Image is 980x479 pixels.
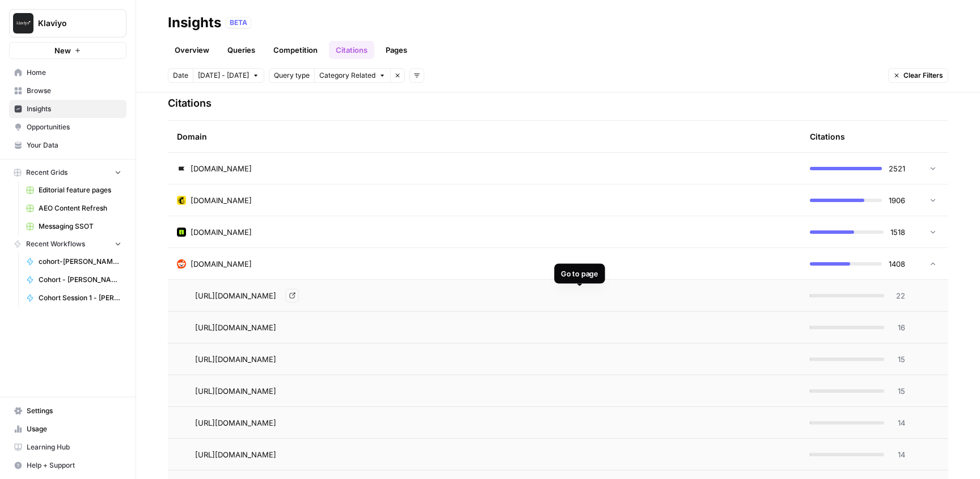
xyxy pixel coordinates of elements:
span: Klaviyo [38,18,107,29]
span: 2521 [889,163,905,174]
a: Competition [267,41,324,59]
span: Home [27,68,121,78]
span: AEO Content Refresh [39,203,121,213]
span: Messaging SSOT [39,221,121,232]
span: [URL][DOMAIN_NAME] [195,449,276,460]
button: Clear Filters [888,68,948,83]
button: [DATE] - [DATE] [193,68,264,83]
a: Messaging SSOT [21,217,126,236]
img: or48ckoj2dr325ui2uouqhqfwspy [177,228,186,237]
div: Domain [177,121,792,152]
button: Category Related [314,68,390,83]
div: Citations [810,121,845,152]
button: Help + Support [9,456,126,474]
span: 14 [891,449,905,460]
span: 1408 [889,258,905,270]
button: Recent Workflows [9,236,126,253]
span: Editorial feature pages [39,185,121,195]
a: Overview [168,41,216,59]
img: d03zj4el0aa7txopwdneenoutvcu [177,164,186,173]
span: [URL][DOMAIN_NAME] [195,290,276,301]
button: Recent Grids [9,164,126,181]
span: [DATE] - [DATE] [198,70,249,81]
a: Pages [379,41,414,59]
span: Insights [27,104,121,114]
span: 16 [891,322,905,333]
a: Home [9,64,126,82]
span: Help + Support [27,460,121,470]
div: BETA [226,17,251,28]
img: Klaviyo Logo [13,13,33,33]
div: Insights [168,14,221,32]
span: 1518 [890,226,905,238]
a: AEO Content Refresh [21,199,126,217]
span: 22 [891,290,905,301]
span: New [54,45,71,56]
span: 14 [891,417,905,428]
a: Opportunities [9,118,126,136]
span: [URL][DOMAIN_NAME] [195,417,276,428]
a: Your Data [9,136,126,154]
img: m2cl2pnoess66jx31edqk0jfpcfn [177,259,186,268]
span: Clear Filters [903,70,943,81]
span: Category Related [319,70,375,81]
span: Learning Hub [27,442,121,452]
span: Your Data [27,140,121,150]
span: 1906 [889,195,905,206]
span: Recent Grids [26,167,67,178]
span: 15 [891,385,905,397]
span: [URL][DOMAIN_NAME] [195,322,276,333]
a: Learning Hub [9,438,126,456]
span: [DOMAIN_NAME] [191,195,252,206]
a: Browse [9,82,126,100]
a: Usage [9,420,126,438]
span: Cohort - [PERSON_NAME] Workflow Test (Meta desc. existing blog) [39,275,121,285]
span: [URL][DOMAIN_NAME] [195,354,276,365]
a: Settings [9,402,126,420]
a: Queries [221,41,262,59]
span: Settings [27,406,121,416]
a: Cohort Session 1 - [PERSON_NAME] blog metadescription [21,289,126,307]
button: New [9,42,126,59]
img: pg21ys236mnd3p55lv59xccdo3xy [177,196,186,205]
span: Recent Workflows [26,239,85,249]
a: Citations [329,41,374,59]
span: Browse [27,86,121,96]
span: [URL][DOMAIN_NAME] [195,385,276,397]
span: Usage [27,424,121,434]
a: Go to page https://www.reddit.com/r/email/comments/1e665v1/whats_the_best_way_to_personalize_emai... [285,289,299,302]
span: Cohort Session 1 - [PERSON_NAME] blog metadescription [39,293,121,303]
span: 15 [891,354,905,365]
span: Query type [274,70,310,81]
span: Opportunities [27,122,121,132]
h3: Citations [168,95,212,111]
a: Editorial feature pages [21,181,126,199]
button: Workspace: Klaviyo [9,9,126,37]
span: Date [173,70,188,81]
a: Insights [9,100,126,118]
span: [DOMAIN_NAME] [191,258,252,270]
a: Cohort - [PERSON_NAME] Workflow Test (Meta desc. existing blog) [21,271,126,289]
span: [DOMAIN_NAME] [191,226,252,238]
span: [DOMAIN_NAME] [191,163,252,174]
span: cohort-[PERSON_NAME]-meta-description [39,257,121,267]
a: cohort-[PERSON_NAME]-meta-description [21,253,126,271]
